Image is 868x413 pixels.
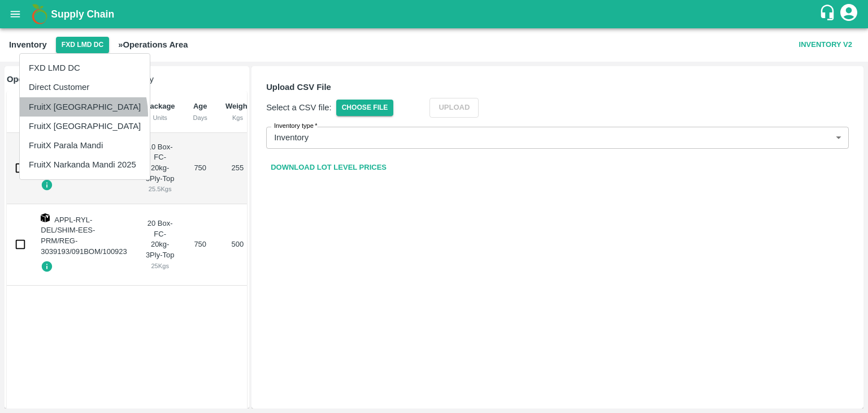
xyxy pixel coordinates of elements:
[20,78,150,97] li: Direct Customer
[20,97,150,117] li: FruitX [GEOGRAPHIC_DATA]
[20,136,150,155] li: FruitX Parala Mandi
[20,117,150,136] li: FruitX [GEOGRAPHIC_DATA]
[20,155,150,174] li: FruitX Narkanda Mandi 2025
[20,58,150,78] li: FXD LMD DC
